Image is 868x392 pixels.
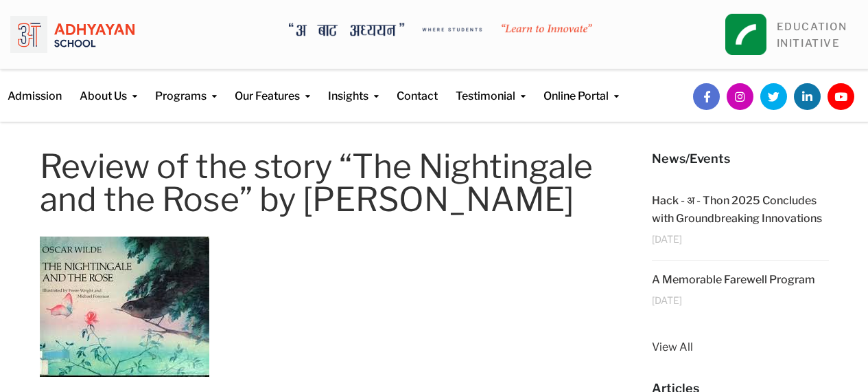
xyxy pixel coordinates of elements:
[652,295,682,305] span: [DATE]
[777,21,847,50] a: EDUCATIONINITIATIVE
[10,10,134,58] img: logo
[543,69,619,105] a: Online Portal
[456,69,526,105] a: Testimonial
[328,69,379,105] a: Insights
[155,69,217,105] a: Programs
[652,150,829,168] h5: News/Events
[725,14,766,55] img: square_leapfrog
[652,234,682,244] span: [DATE]
[652,194,822,225] a: Hack - अ - Thon 2025 Concludes with Groundbreaking Innovations
[235,69,310,105] a: Our Features
[652,338,829,356] a: View All
[652,273,815,286] a: A Memorable Farewell Program
[289,23,593,37] img: A Bata Adhyayan where students learn to Innovate
[397,69,438,105] a: Contact
[40,150,625,216] h1: Review of the story “The Nightingale and the Rose” by [PERSON_NAME]
[80,69,137,105] a: About Us
[8,69,62,105] a: Admission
